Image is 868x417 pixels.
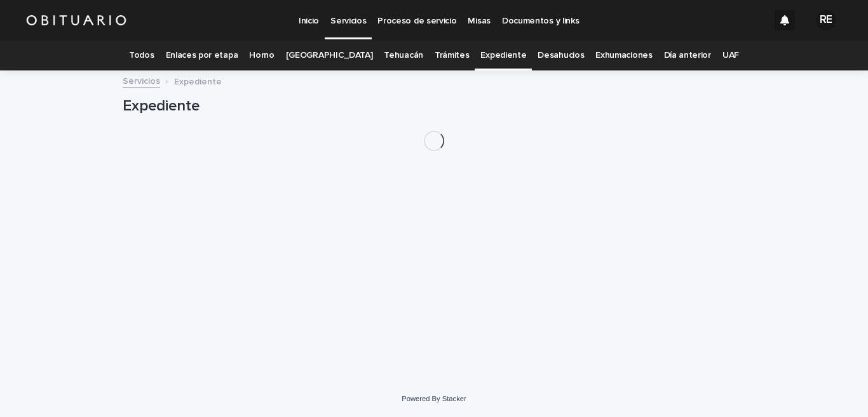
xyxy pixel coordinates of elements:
[249,41,274,70] a: Horno
[123,73,160,88] a: Servicios
[664,41,711,70] a: Día anterior
[538,41,584,70] a: Desahucios
[816,10,836,30] div: RE
[402,395,466,402] a: Powered By Stacker
[384,41,423,70] a: Tehuacán
[722,41,739,70] a: UAF
[480,41,526,70] a: Expediente
[174,74,222,88] p: Expediente
[129,41,154,70] a: Todos
[595,41,652,70] a: Exhumaciones
[123,97,745,116] h1: Expediente
[286,41,373,70] a: [GEOGRAPHIC_DATA]
[435,41,470,70] a: Trámites
[25,8,127,33] img: HUM7g2VNRLqGMmR9WVqf
[166,41,238,70] a: Enlaces por etapa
